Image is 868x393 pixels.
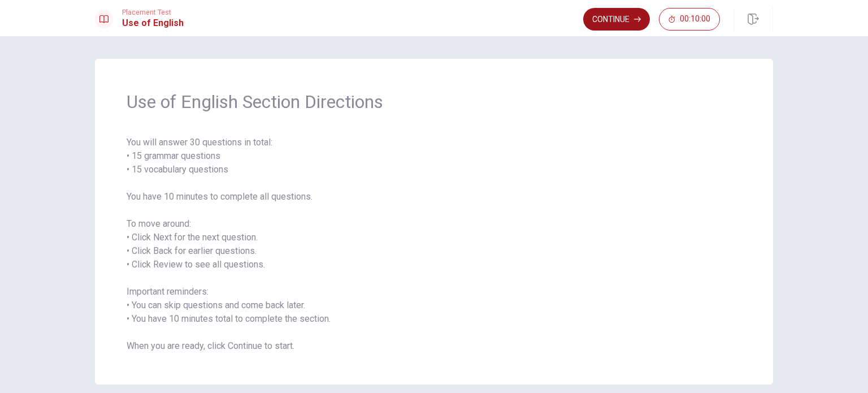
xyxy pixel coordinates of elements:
[122,16,184,30] h1: Use of English
[127,90,741,113] span: Use of English Section Directions
[659,8,720,31] button: 00:10:00
[583,8,650,31] button: Continue
[127,136,741,353] span: You will answer 30 questions in total: • 15 grammar questions • 15 vocabulary questions You have ...
[122,8,184,16] span: Placement Test
[680,15,710,24] span: 00:10:00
